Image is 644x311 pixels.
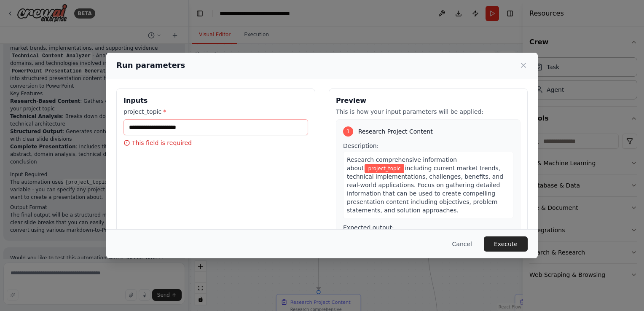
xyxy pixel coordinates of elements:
label: project_topic [123,107,308,116]
h3: Inputs [123,96,308,106]
h3: Preview [336,96,521,106]
div: 1 [343,126,353,137]
span: Description: [343,142,378,149]
span: Variable: project_topic [365,164,404,173]
span: including current market trends, technical implementations, challenges, benefits, and real-world ... [347,165,503,214]
p: This field is required [123,139,308,147]
button: Cancel [445,236,479,252]
button: Execute [484,236,528,252]
span: Research comprehensive information about [347,156,457,172]
h2: Run parameters [116,59,185,71]
span: Research Project Content [358,127,433,136]
p: This is how your input parameters will be applied: [336,107,521,116]
span: Expected output: [343,224,394,231]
